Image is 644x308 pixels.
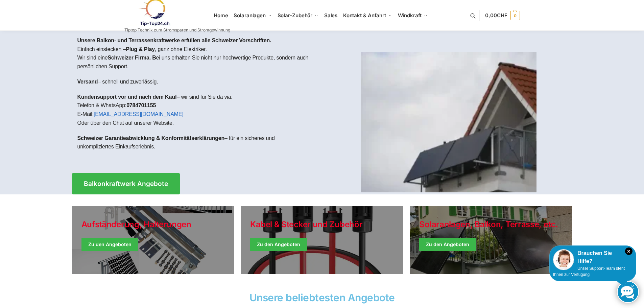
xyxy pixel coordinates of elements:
span: CHF [497,12,507,19]
a: Holiday Style [241,206,403,274]
a: Kontakt & Anfahrt [340,0,395,31]
strong: Kundensupport vor und nach dem Kauf [77,94,177,100]
a: Solar-Zubehör [275,0,321,31]
a: Windkraft [395,0,430,31]
strong: Schweizer Firma. B [108,55,156,61]
strong: Plug & Play [126,46,155,52]
span: Unser Support-Team steht Ihnen zur Verfügung [553,266,625,277]
strong: Unsere Balkon- und Terrassenkraftwerke erfüllen alle Schweizer Vorschriften. [77,38,271,43]
p: Tiptop Technik zum Stromsparen und Stromgewinnung [124,28,230,32]
strong: Versand [77,79,98,85]
strong: 0784701155 [126,102,156,108]
i: Schließen [625,247,633,255]
span: Windkraft [398,12,422,19]
p: – für ein sicheres und unkompliziertes Einkaufserlebnis. [77,134,317,151]
span: 0,00 [485,12,507,19]
span: Solaranlagen [234,12,266,19]
strong: Schweizer Garantieabwicklung & Konformitätserklärungen [77,135,225,141]
a: Holiday Style [72,206,234,274]
span: Solar-Zubehör [278,12,313,19]
span: Kontakt & Anfahrt [343,12,386,19]
p: – wir sind für Sie da via: Telefon & WhatsApp: E-Mail: Oder über den Chat auf unserer Website. [77,93,317,127]
a: 0,00CHF 0 [485,5,520,26]
span: Sales [324,12,338,19]
a: Sales [321,0,340,31]
span: 0 [510,11,520,20]
a: Solaranlagen [231,0,275,31]
a: Winter Jackets [410,206,572,274]
img: Home 1 [361,52,536,192]
div: Brauchen Sie Hilfe? [553,249,633,265]
span: Balkonkraftwerk Angebote [84,181,168,187]
a: [EMAIL_ADDRESS][DOMAIN_NAME] [94,111,184,117]
p: Wir sind eine ei uns erhalten Sie nicht nur hochwertige Produkte, sondern auch persönlichen Support. [77,53,317,71]
img: Customer service [553,249,574,270]
p: – schnell und zuverlässig. [77,77,317,86]
a: Balkonkraftwerk Angebote [72,173,180,194]
h2: Unsere beliebtesten Angebote [72,292,572,303]
div: Einfach einstecken – , ganz ohne Elektriker. [72,31,322,163]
